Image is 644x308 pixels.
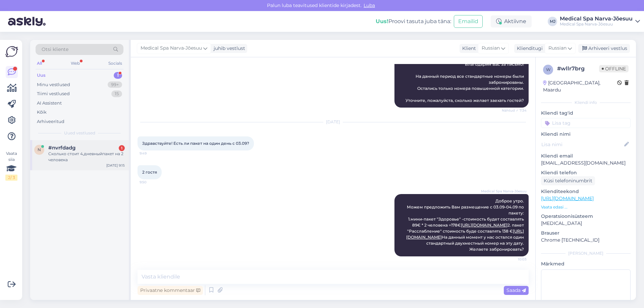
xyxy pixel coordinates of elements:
div: Medical Spa Narva-Jõesuu [560,21,633,27]
p: Klienditeekond [541,188,631,195]
div: Tiimi vestlused [37,90,70,97]
span: 10:03 [501,257,527,262]
p: Chrome [TECHNICAL_ID] [541,237,631,244]
span: 9:50 [140,180,165,185]
div: Socials [107,59,123,68]
span: Russian [482,45,500,52]
p: Kliendi telefon [541,169,631,176]
div: Medical Spa Narva-Jõesuu [560,16,633,21]
span: Medical Spa Narva-Jõesuu [481,189,527,194]
div: Kõik [37,109,47,116]
a: [URL][DOMAIN_NAME] [461,223,507,228]
b: Uus! [376,18,388,24]
div: 99+ [108,81,122,88]
div: Klient [460,45,476,52]
span: Uued vestlused [64,130,95,136]
span: 9:49 [140,151,165,156]
span: n [38,147,41,152]
p: Brauser [541,230,631,237]
input: Lisa nimi [541,141,623,148]
img: Askly Logo [5,45,18,58]
p: [EMAIL_ADDRESS][DOMAIN_NAME] [541,160,631,167]
input: Lisa tag [541,118,631,128]
div: Arhiveeritud [37,118,64,125]
div: 2 / 3 [5,175,17,181]
a: Medical Spa Narva-JõesuuMedical Spa Narva-Jõesuu [560,16,640,27]
span: Saada [506,287,526,293]
div: [DATE] [138,119,529,125]
div: 1 [114,72,122,79]
p: Märkmed [541,260,631,267]
p: Kliendi tag'id [541,110,631,117]
span: Nähtud ✓ 7:34 [501,108,527,113]
div: Kliendi info [541,100,631,106]
div: Uus [37,72,46,79]
span: Здравствуйте! Есть ли пакет на один день с 03.09? [142,141,249,146]
div: Minu vestlused [37,81,70,88]
div: All [36,59,43,68]
div: Klienditugi [514,45,543,52]
div: 1 [119,145,125,151]
div: AI Assistent [37,100,62,107]
span: Russian [548,45,567,52]
div: Сколько стоит 4,дневныйпакет на 2 человека [48,151,125,163]
div: Arhiveeri vestlus [578,44,630,53]
p: Vaata edasi ... [541,204,631,210]
span: Offline [599,65,629,72]
div: Küsi telefoninumbrit [541,176,595,185]
div: juhib vestlust [211,45,245,52]
a: [URL][DOMAIN_NAME] [541,195,594,201]
span: #nvrfdadg [48,145,75,151]
div: Proovi tasuta juba täna: [376,17,451,25]
p: [MEDICAL_DATA] [541,220,631,227]
div: MJ [548,17,557,26]
div: Aktiivne [491,15,532,27]
span: w [546,67,550,72]
span: Otsi kliente [42,46,68,53]
div: Web [69,59,81,68]
div: 15 [111,90,122,97]
div: [PERSON_NAME] [541,250,631,256]
button: Emailid [454,15,483,28]
p: Kliendi email [541,152,631,160]
span: 2 гостя [142,170,157,175]
span: Luba [362,2,377,8]
div: [GEOGRAPHIC_DATA], Maardu [543,79,617,94]
span: Доброе утро. Можем предложить Вам размещение с 03.09-04.09 по пакету: 1.мини-пакет "Здоровье" -ст... [406,198,525,252]
p: Operatsioonisüsteem [541,213,631,220]
div: [DATE] 9:15 [106,163,125,168]
p: Kliendi nimi [541,131,631,138]
div: Vaata siia [5,150,17,181]
span: Medical Spa Narva-Jõesuu [141,45,202,52]
div: Privaatne kommentaar [138,286,203,295]
div: # wllr7brg [557,65,599,73]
